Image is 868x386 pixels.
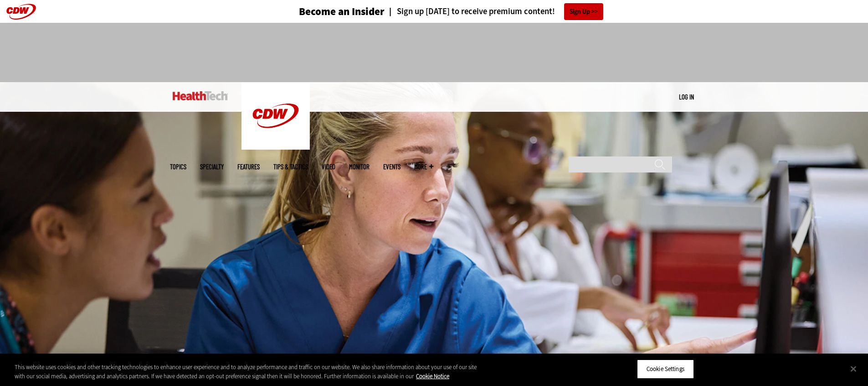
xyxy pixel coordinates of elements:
a: Features [237,163,260,170]
span: Topics [170,163,186,170]
iframe: advertisement [268,32,600,73]
a: More information about your privacy [416,372,449,380]
span: Specialty [200,163,224,170]
a: Tips & Tactics [273,163,308,170]
h3: Become an Insider [299,6,385,17]
button: Close [843,359,863,379]
a: Video [322,163,335,170]
img: Home [241,82,310,150]
a: MonITor [349,163,370,170]
a: CDW [241,142,310,152]
a: Sign up [DATE] to receive premium content! [385,7,555,16]
div: This website uses cookies and other tracking technologies to enhance user experience and to analy... [15,363,478,381]
a: Sign Up [564,3,603,20]
div: User menu [679,92,694,102]
a: Events [383,163,401,170]
img: Home [173,91,228,100]
a: Log in [679,93,694,101]
span: More [414,163,433,170]
a: Become an Insider [265,6,385,17]
button: Cookie Settings [637,360,694,379]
